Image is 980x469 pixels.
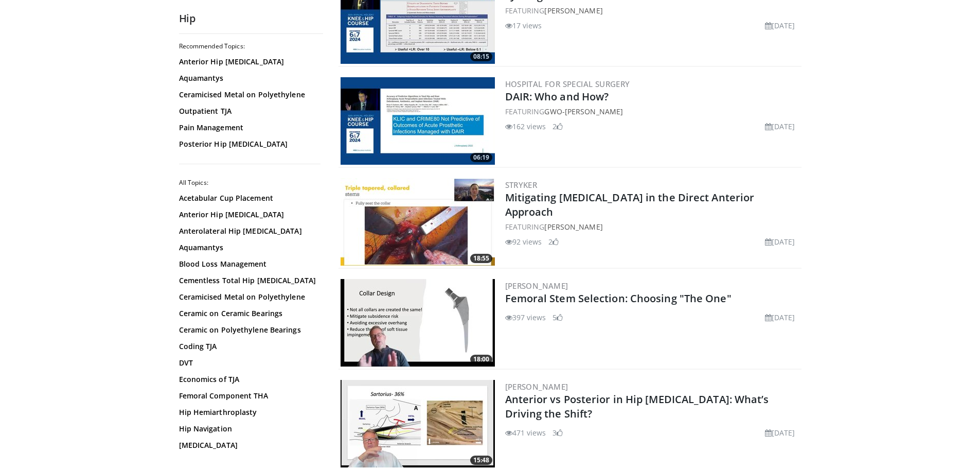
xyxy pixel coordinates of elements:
span: 15:48 [470,456,492,465]
li: 397 views [505,312,546,323]
a: [MEDICAL_DATA] [179,440,318,450]
a: Hospital for Special Surgery [505,79,630,89]
li: 2 [553,121,563,132]
a: Anterior Hip [MEDICAL_DATA] [179,210,318,220]
a: Coding TJA [179,341,318,352]
li: 3 [553,427,563,438]
div: FEATURING [505,221,799,232]
div: FEATURING [505,106,799,117]
li: 17 views [505,20,542,31]
li: [DATE] [765,427,795,438]
a: Aquamantys [179,242,318,253]
a: Femoral Component THA [179,391,318,401]
a: DAIR: Who and How? [505,90,609,103]
li: 2 [548,236,559,247]
a: Stryker [505,180,538,190]
a: [PERSON_NAME] [505,381,568,392]
a: 18:55 [341,178,495,266]
a: Mitigating [MEDICAL_DATA] in the Direct Anterior Approach [505,190,755,219]
span: 18:00 [470,355,492,364]
li: 471 views [505,427,546,438]
a: [PERSON_NAME] [544,6,602,15]
a: Anterolateral Hip [MEDICAL_DATA] [179,226,318,236]
a: [MEDICAL_DATA] Revision [179,457,318,467]
a: Gwo-[PERSON_NAME] [544,107,623,116]
a: Ceramic on Ceramic Bearings [179,308,318,319]
h2: Hip [179,12,323,25]
a: Acetabular Cup Placement [179,193,318,203]
a: Ceramicised Metal on Polyethylene [179,90,318,100]
a: Posterior Hip [MEDICAL_DATA] [179,139,318,149]
a: Ceramicised Metal on Polyethylene [179,292,318,302]
a: 18:00 [341,279,495,367]
a: DVT [179,358,318,368]
a: Hip Navigation [179,424,318,434]
li: 92 views [505,236,542,247]
span: 08:15 [470,52,492,61]
a: [PERSON_NAME] [505,281,568,291]
img: 323d8866-7c54-4680-ab53-78bc1e009c77.300x170_q85_crop-smart_upscale.jpg [341,380,495,467]
a: Economics of TJA [179,374,318,385]
li: 162 views [505,121,546,132]
li: [DATE] [765,121,795,132]
a: 15:48 [341,380,495,467]
a: Hip Hemiarthroplasty [179,407,318,418]
a: Anterior vs Posterior in Hip [MEDICAL_DATA]: What’s Driving the Shift? [505,392,769,421]
div: FEATURING [505,5,799,16]
li: [DATE] [765,236,795,247]
a: Cementless Total Hip [MEDICAL_DATA] [179,275,318,286]
li: 5 [553,312,563,323]
span: 18:55 [470,254,492,263]
a: Aquamantys [179,73,318,83]
a: [PERSON_NAME] [544,222,602,232]
li: [DATE] [765,312,795,323]
a: Blood Loss Management [179,259,318,269]
a: Pain Management [179,123,318,133]
a: Ceramic on Polyethylene Bearings [179,325,318,335]
a: Anterior Hip [MEDICAL_DATA] [179,57,318,67]
span: 06:19 [470,153,492,162]
img: f77919c9-af08-4e23-8f8a-c45998dd77cc.300x170_q85_crop-smart_upscale.jpg [341,77,495,165]
img: 6b74bb2b-472e-4d3e-b866-15df13bf8239.300x170_q85_crop-smart_upscale.jpg [341,178,495,266]
a: Femoral Stem Selection: Choosing "The One" [505,291,732,305]
h2: All Topics: [179,179,320,187]
a: 06:19 [341,77,495,165]
h2: Recommended Topics: [179,42,320,50]
li: [DATE] [765,20,795,31]
img: e38941b5-ade7-407d-ad44-e377589d1b4e.300x170_q85_crop-smart_upscale.jpg [341,279,495,367]
a: Outpatient TJA [179,106,318,116]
